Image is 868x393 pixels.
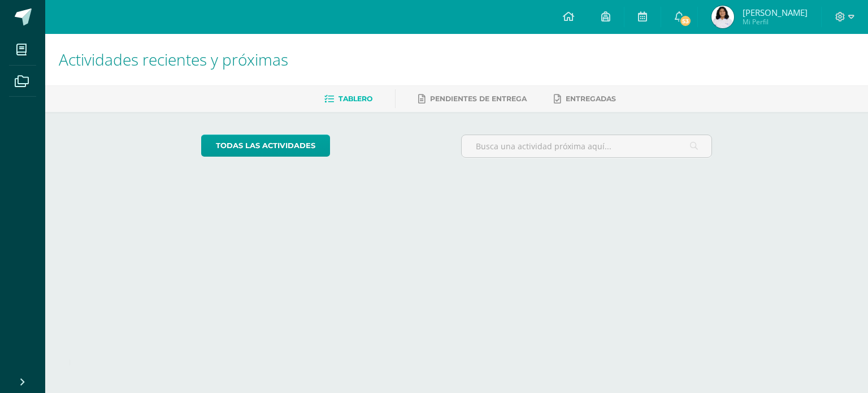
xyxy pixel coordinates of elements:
[59,49,288,70] span: Actividades recientes y próximas
[554,90,616,108] a: Entregadas
[743,7,808,18] span: [PERSON_NAME]
[743,17,808,27] span: Mi Perfil
[418,90,527,108] a: Pendientes de entrega
[430,94,527,103] span: Pendientes de entrega
[324,90,372,108] a: Tablero
[566,94,616,103] span: Entregadas
[462,135,712,157] input: Busca una actividad próxima aquí...
[711,6,734,28] img: 9a1a2e9936509d5d3f90f06e6e106730.png
[201,135,330,157] a: todas las Actividades
[679,15,692,27] span: 53
[338,94,372,103] span: Tablero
